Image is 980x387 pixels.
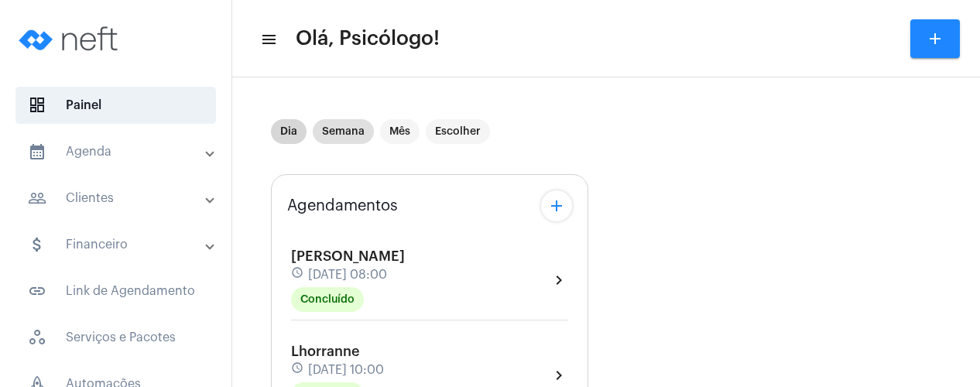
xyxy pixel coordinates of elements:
[291,266,305,283] mat-icon: schedule
[15,87,216,124] span: Painel
[308,268,387,282] span: [DATE] 08:00
[550,366,568,385] mat-icon: chevron_right
[28,189,46,207] mat-icon: sidenav icon
[313,119,374,144] mat-chip: Semana
[308,363,384,377] span: [DATE] 10:00
[28,282,46,300] mat-icon: sidenav icon
[28,96,46,115] span: sidenav icon
[550,271,568,289] mat-icon: chevron_right
[9,133,231,170] mat-expansion-panel-header: sidenav iconAgenda
[260,30,276,49] mat-icon: sidenav icon
[291,287,364,312] mat-chip: Concluído
[9,180,231,217] mat-expansion-panel-header: sidenav iconClientes
[15,272,216,310] span: Link de Agendamento
[380,119,420,144] mat-chip: Mês
[291,344,359,358] span: Lhorranne
[12,8,128,70] img: logo-neft-novo-2.png
[28,189,207,207] mat-panel-title: Clientes
[291,361,305,378] mat-icon: schedule
[271,119,307,144] mat-chip: Dia
[28,142,207,161] mat-panel-title: Agenda
[291,249,405,263] span: [PERSON_NAME]
[296,26,440,51] span: Olá, Psicólogo!
[15,319,216,356] span: Serviços e Pacotes
[287,197,398,214] span: Agendamentos
[426,119,490,144] mat-chip: Escolher
[28,235,46,254] mat-icon: sidenav icon
[9,226,231,263] mat-expansion-panel-header: sidenav iconFinanceiro
[28,235,207,254] mat-panel-title: Financeiro
[926,29,944,48] mat-icon: add
[547,197,566,215] mat-icon: add
[28,142,46,161] mat-icon: sidenav icon
[28,328,46,347] span: sidenav icon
